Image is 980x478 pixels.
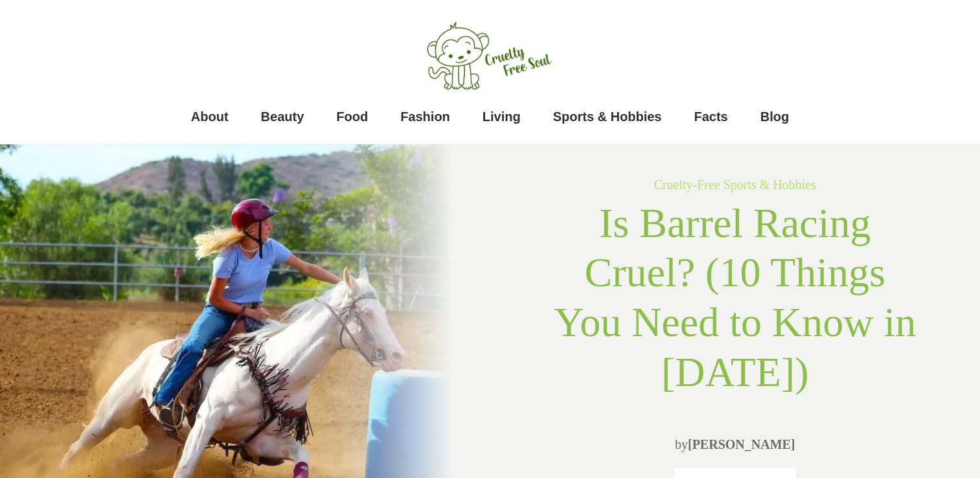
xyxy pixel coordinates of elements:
[694,104,728,130] a: Facts
[688,437,795,451] a: [PERSON_NAME]
[760,104,789,130] a: Blog
[261,104,304,130] a: Beauty
[549,431,922,457] p: by
[400,104,450,130] a: Fashion
[654,177,816,192] a: Cruelty-Free Sports & Hobbies
[191,104,229,130] a: About
[554,200,916,395] span: Is Barrel Racing Cruel? (10 Things You Need to Know in [DATE])
[483,104,521,130] a: Living
[553,104,662,130] a: Sports & Hobbies
[336,104,368,130] a: Food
